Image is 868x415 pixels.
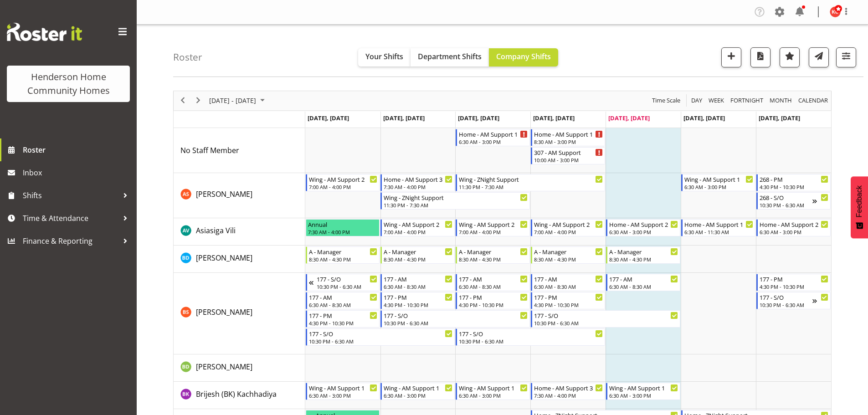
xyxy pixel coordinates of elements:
button: Add a new shift [721,47,741,67]
div: 7:00 AM - 4:00 PM [534,228,603,236]
div: 7:00 AM - 4:00 PM [384,228,452,236]
button: Department Shifts [411,48,489,67]
div: 10:30 PM - 6:30 AM [309,338,453,345]
div: Home - AM Support 3 [384,174,452,184]
div: Brijesh (BK) Kachhadiya"s event - Wing - AM Support 1 Begin From Monday, August 18, 2025 at 6:30:... [306,383,380,400]
div: 8:30 AM - 4:30 PM [609,256,678,263]
div: 177 - S/O [534,311,678,320]
div: Wing - AM Support 1 [459,383,528,392]
div: 10:30 PM - 6:30 AM [317,283,378,290]
div: Annual [308,220,378,229]
div: 177 - S/O [384,311,528,320]
div: Billie Sothern"s event - 177 - AM Begin From Tuesday, August 19, 2025 at 6:30:00 AM GMT+12:00 End... [380,274,455,291]
button: Send a list of all shifts for the selected filtered period to all rostered employees. [809,47,829,67]
div: 177 - PM [760,274,828,283]
span: No Staff Member [180,145,239,155]
h4: Roster [173,52,202,62]
span: [DATE], [DATE] [458,114,499,122]
span: [PERSON_NAME] [196,253,252,263]
div: 268 - PM [760,174,828,184]
a: No Staff Member [180,145,239,156]
div: 8:30 AM - 4:30 PM [459,256,528,263]
div: 10:30 PM - 6:30 AM [760,301,812,308]
div: Wing - AM Support 2 [384,220,452,229]
div: 8:30 AM - 4:30 PM [384,256,452,263]
span: [DATE], [DATE] [308,114,349,122]
div: Barbara Dunlop"s event - A - Manager Begin From Wednesday, August 20, 2025 at 8:30:00 AM GMT+12:0... [456,246,530,264]
a: [PERSON_NAME] [196,189,252,200]
div: 177 - S/O [317,274,378,283]
button: Next [192,95,205,106]
div: previous period [175,91,190,110]
span: Week [708,95,725,106]
div: 177 - AM [609,274,678,283]
td: Asiasiga Vili resource [174,218,305,246]
div: Wing - ZNight Support [384,193,528,202]
span: Day [690,95,703,106]
div: 6:30 AM - 8:30 AM [609,283,678,290]
span: Roster [23,143,132,157]
div: Henderson Home Community Homes [16,70,121,97]
div: 10:30 PM - 6:30 AM [459,338,603,345]
div: Asiasiga Vili"s event - Home - AM Support 2 Begin From Friday, August 22, 2025 at 6:30:00 AM GMT+... [606,219,680,236]
span: Your Shifts [365,51,403,61]
span: [DATE], [DATE] [533,114,575,122]
span: Fortnight [729,95,764,106]
button: Previous [177,95,189,106]
div: Barbara Dunlop"s event - A - Manager Begin From Thursday, August 21, 2025 at 8:30:00 AM GMT+12:00... [531,246,605,264]
div: Wing - AM Support 1 [609,383,678,392]
div: Asiasiga Vili"s event - Home - AM Support 1 Begin From Saturday, August 23, 2025 at 6:30:00 AM GM... [681,219,755,236]
div: 4:30 PM - 10:30 PM [384,301,452,308]
button: Your Shifts [358,48,411,67]
td: Arshdeep Singh resource [174,173,305,218]
div: 7:00 AM - 4:00 PM [309,183,378,190]
div: 6:30 AM - 8:30 AM [459,283,528,290]
div: No Staff Member"s event - Home - AM Support 1 Begin From Thursday, August 21, 2025 at 8:30:00 AM ... [531,129,605,146]
div: A - Manager [309,247,378,256]
div: Billie Sothern"s event - 177 - PM Begin From Wednesday, August 20, 2025 at 4:30:00 PM GMT+12:00 E... [456,292,530,309]
div: Billie Sothern"s event - 177 - PM Begin From Thursday, August 21, 2025 at 4:30:00 PM GMT+12:00 En... [531,292,605,309]
span: Time Scale [651,95,681,106]
button: Filter Shifts [836,47,856,67]
button: Timeline Month [768,95,794,106]
td: Barbara Dunlop resource [174,246,305,273]
div: Wing - AM Support 1 [309,383,378,392]
div: Brijesh (BK) Kachhadiya"s event - Wing - AM Support 1 Begin From Friday, August 22, 2025 at 6:30:... [606,383,680,400]
div: 177 - PM [384,292,452,302]
span: Finance & Reporting [23,234,118,248]
span: Brijesh (BK) Kachhadiya [196,389,277,399]
div: Home - AM Support 2 [609,220,678,229]
button: Download a PDF of the roster according to the set date range. [750,47,770,67]
div: Arshdeep Singh"s event - 268 - PM Begin From Sunday, August 24, 2025 at 4:30:00 PM GMT+12:00 Ends... [756,174,831,191]
div: Billie Sothern"s event - 177 - S/O Begin From Wednesday, August 20, 2025 at 10:30:00 PM GMT+12:00... [456,328,605,346]
button: Timeline Week [707,95,726,106]
div: 177 - AM [384,274,452,283]
span: Inbox [23,166,132,179]
div: A - Manager [459,247,528,256]
div: Billie Sothern"s event - 177 - AM Begin From Friday, August 22, 2025 at 6:30:00 AM GMT+12:00 Ends... [606,274,680,291]
div: 6:30 AM - 3:00 PM [609,392,678,399]
div: Billie Sothern"s event - 177 - S/O Begin From Monday, August 18, 2025 at 10:30:00 PM GMT+12:00 En... [306,328,455,346]
div: Asiasiga Vili"s event - Wing - AM Support 2 Begin From Wednesday, August 20, 2025 at 7:00:00 AM G... [456,219,530,236]
div: 4:30 PM - 10:30 PM [534,301,603,308]
div: Asiasiga Vili"s event - Wing - AM Support 2 Begin From Thursday, August 21, 2025 at 7:00:00 AM GM... [531,219,605,236]
div: No Staff Member"s event - 307 - AM Support Begin From Thursday, August 21, 2025 at 10:00:00 AM GM... [531,147,605,164]
div: Arshdeep Singh"s event - Home - AM Support 3 Begin From Tuesday, August 19, 2025 at 7:30:00 AM GM... [380,174,455,191]
span: [PERSON_NAME] [196,362,252,372]
div: Wing - AM Support 1 [684,174,753,184]
span: Company Shifts [496,51,551,61]
div: 6:30 AM - 3:00 PM [309,392,378,399]
div: 268 - S/O [760,193,812,202]
span: Shifts [23,189,118,202]
a: [PERSON_NAME] [196,307,252,318]
td: Billie Sothern resource [174,273,305,354]
div: 307 - AM Support [534,148,603,157]
div: 177 - S/O [459,329,603,338]
div: Arshdeep Singh"s event - Wing - ZNight Support Begin From Wednesday, August 20, 2025 at 11:30:00 ... [456,174,605,191]
td: Billie-Rose Dunlop resource [174,354,305,382]
td: No Staff Member resource [174,128,305,173]
div: Arshdeep Singh"s event - 268 - S/O Begin From Sunday, August 24, 2025 at 10:30:00 PM GMT+12:00 En... [756,192,831,210]
div: 6:30 AM - 3:00 PM [459,392,528,399]
div: 177 - PM [459,292,528,302]
img: kirsty-crossley8517.jpg [830,6,841,17]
